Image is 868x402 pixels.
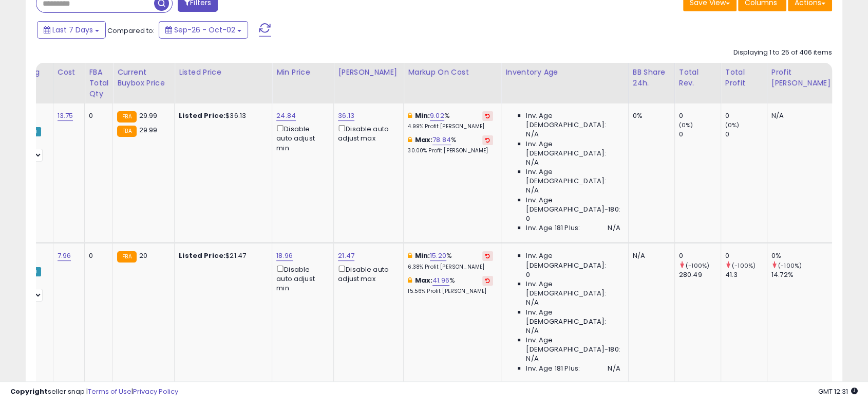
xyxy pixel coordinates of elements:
a: 15.20 [430,251,446,261]
small: (0%) [679,121,693,129]
p: 4.99% Profit [PERSON_NAME] [408,123,493,130]
div: 0 [725,130,767,139]
small: FBA [117,126,136,137]
span: Inv. Age [DEMOGRAPHIC_DATA]-180: [526,336,620,354]
span: Inv. Age [DEMOGRAPHIC_DATA]: [526,308,620,326]
div: N/A [771,111,829,120]
a: Terms of Use [88,387,131,396]
div: Repricing [5,67,49,78]
span: Inv. Age [DEMOGRAPHIC_DATA]: [526,167,620,186]
span: N/A [526,326,538,336]
a: 36.13 [338,111,354,121]
b: Listed Price: [179,251,225,260]
span: Last 7 Days [52,25,93,35]
div: 0 [89,251,105,260]
div: 14.72% [771,270,837,279]
div: FBA Total Qty [89,67,108,99]
div: Disable auto adjust min [276,264,326,293]
a: 13.75 [58,111,73,121]
div: % [408,111,493,130]
span: N/A [608,223,620,233]
span: N/A [526,298,538,307]
span: Inv. Age 181 Plus: [526,364,580,373]
span: 29.99 [139,111,158,120]
span: Inv. Age 181 Plus: [526,223,580,233]
p: 30.00% Profit [PERSON_NAME] [408,147,493,154]
span: 0 [526,270,530,279]
a: 24.84 [276,111,296,121]
div: BB Share 24h. [633,67,670,89]
b: Min: [414,251,430,260]
div: N/A [633,251,667,260]
div: 0 [725,251,767,260]
a: 21.47 [338,251,354,261]
span: 20 [139,251,147,260]
a: 41.96 [432,275,449,286]
b: Max: [414,275,432,285]
small: (0%) [725,121,740,129]
span: 29.99 [139,125,158,135]
div: seller snap | | [10,387,178,397]
div: Displaying 1 to 25 of 406 items [733,48,832,58]
div: Disable auto adjust max [338,123,395,143]
div: Total Profit [725,67,763,89]
span: Sep-26 - Oct-02 [174,25,235,35]
small: (-100%) [732,261,756,270]
span: N/A [526,186,538,195]
a: 7.96 [58,251,71,261]
div: 41.3 [725,270,767,279]
div: 0 [679,111,721,120]
strong: Copyright [10,387,48,396]
div: 0 [679,130,721,139]
a: Privacy Policy [133,387,178,396]
span: Inv. Age [DEMOGRAPHIC_DATA]: [526,251,620,270]
small: (-100%) [686,261,709,270]
div: $36.13 [179,111,264,120]
div: Total Rev. [679,67,716,89]
small: (-100%) [778,261,802,270]
span: 2025-10-10 12:31 GMT [818,387,858,396]
div: % [408,135,493,154]
div: 0 [725,111,767,120]
div: 0% [633,111,667,120]
button: Sep-26 - Oct-02 [159,21,248,39]
span: Inv. Age [DEMOGRAPHIC_DATA]: [526,139,620,158]
div: Current Buybox Price [117,67,170,89]
span: Inv. Age [DEMOGRAPHIC_DATA]: [526,279,620,298]
div: 0 [89,111,105,120]
small: FBA [117,111,136,123]
span: N/A [526,158,538,167]
button: Last 7 Days [37,21,106,39]
div: 0% [771,251,837,260]
span: 0 [526,214,530,223]
div: 280.49 [679,270,721,279]
div: 0 [679,251,721,260]
span: N/A [608,364,620,373]
a: 78.84 [432,135,451,145]
span: N/A [526,130,538,139]
div: Profit [PERSON_NAME] [771,67,833,89]
div: Listed Price [179,67,268,78]
a: 18.96 [276,251,293,261]
div: Disable auto adjust max [338,264,395,284]
div: % [408,251,493,270]
small: FBA [117,251,136,263]
b: Listed Price: [179,111,225,120]
th: The percentage added to the cost of goods (COGS) that forms the calculator for Min & Max prices. [404,63,501,103]
span: Compared to: [107,26,155,36]
b: Min: [414,111,430,120]
div: Disable auto adjust min [276,123,326,153]
div: % [408,276,493,295]
span: N/A [526,354,538,363]
div: Cost [58,67,81,78]
div: [PERSON_NAME] [338,67,399,78]
span: Inv. Age [DEMOGRAPHIC_DATA]: [526,111,620,130]
p: 6.38% Profit [PERSON_NAME] [408,264,493,271]
span: Inv. Age [DEMOGRAPHIC_DATA]-180: [526,196,620,214]
a: 9.02 [430,111,444,121]
div: $21.47 [179,251,264,260]
b: Max: [414,135,432,145]
p: 15.56% Profit [PERSON_NAME] [408,288,493,295]
div: Inventory Age [505,67,624,78]
div: Markup on Cost [408,67,497,78]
